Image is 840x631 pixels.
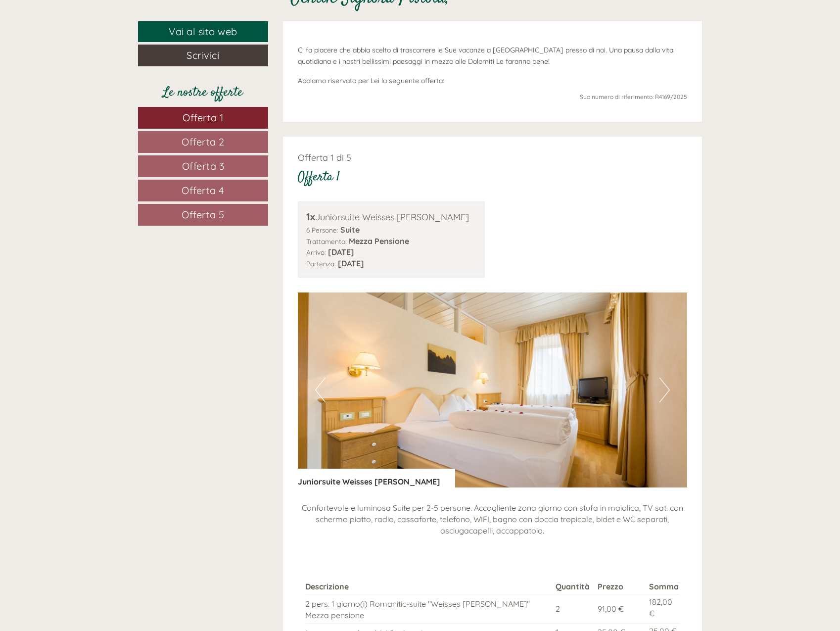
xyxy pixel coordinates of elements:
a: Scrivici [138,45,268,66]
button: Previous [315,378,326,402]
span: Offerta 1 di 5 [298,152,351,163]
p: Confortevole e luminosa Suite per 2-5 persone. Accogliente zona giorno con stufa in maiolica, TV ... [298,502,688,536]
span: Ci fa piacere che abbia scelto di trascorrere le Sue vacanze a [GEOGRAPHIC_DATA] presso di noi. U... [298,46,673,66]
span: Offerta 4 [182,184,225,196]
th: Prezzo [594,579,645,594]
span: 91,00 € [598,604,624,614]
td: 182,00 € [645,594,680,624]
div: Juniorsuite Weisses [PERSON_NAME] [298,469,455,487]
small: Trattamento: [306,237,347,245]
th: Quantità [552,579,594,594]
td: 2 [552,594,594,624]
b: Mezza Pensione [349,236,409,246]
a: Vai al sito web [138,21,268,43]
div: Juniorsuite Weisses [PERSON_NAME] [306,210,477,224]
b: [DATE] [328,247,354,257]
td: 2 pers. 1 giorno(i) Romanitic-suite "Weisses [PERSON_NAME]" Mezza pensione [305,594,552,624]
span: Offerta 1 [183,111,224,124]
small: 6 Persone: [306,226,338,234]
small: Arrivo: [306,248,326,256]
span: Suo numero di riferimento: R4169/2025 [580,93,687,100]
b: Suite [340,225,360,235]
img: image [298,292,688,487]
th: Somma [645,579,680,594]
span: Abbiamo riservato per Lei la seguente offerta: [298,76,444,85]
span: Offerta 2 [182,136,225,148]
b: 1x [306,210,315,223]
span: Offerta 5 [182,208,225,221]
b: [DATE] [338,258,364,268]
small: Partenza: [306,259,336,268]
span: Offerta 3 [182,160,225,172]
div: Le nostre offerte [138,84,268,102]
div: Offerta 1 [298,168,340,187]
th: Descrizione [305,579,552,594]
button: Next [659,378,670,402]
